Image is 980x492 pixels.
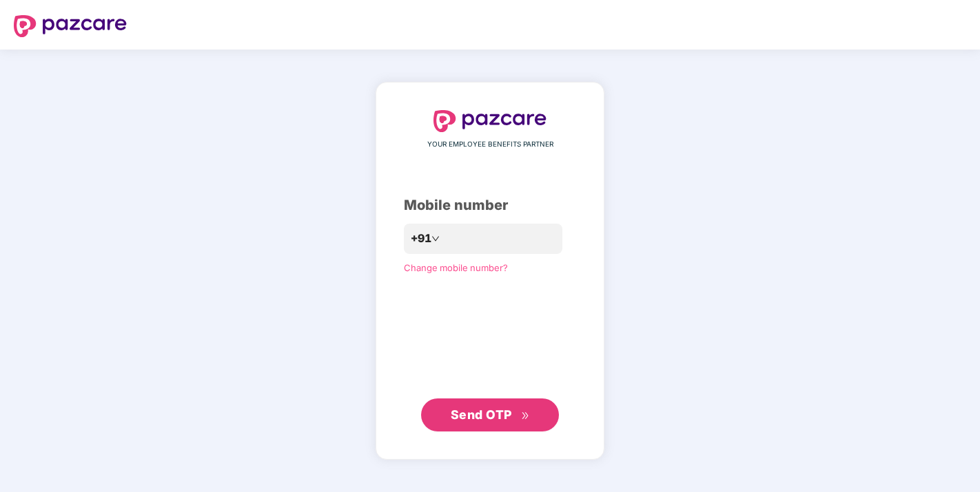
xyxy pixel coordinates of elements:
[421,398,559,431] button: Send OTPdouble-right
[14,15,127,37] img: logo
[433,110,547,132] img: logo
[521,411,530,420] span: double-right
[404,195,576,216] div: Mobile number
[404,262,508,273] a: Change mobile number?
[411,230,431,247] span: +91
[431,235,440,243] span: down
[451,407,512,422] span: Send OTP
[427,139,553,150] span: YOUR EMPLOYEE BENEFITS PARTNER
